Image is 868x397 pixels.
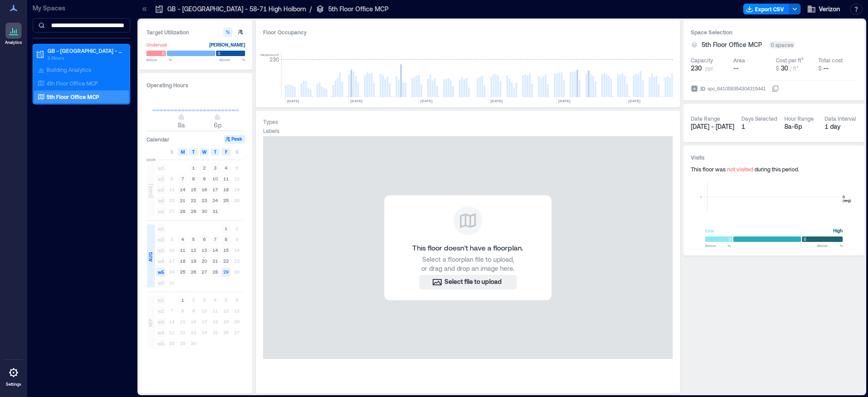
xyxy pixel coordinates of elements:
p: 5th Floor Office MCP [47,93,99,100]
text: 11 [223,176,229,181]
div: Capacity [691,57,713,64]
text: 18 [223,187,229,192]
span: -- [823,64,829,72]
span: [DATE] [147,184,154,198]
span: S [236,148,238,156]
span: $ [818,65,821,71]
text: [DATE] [558,99,571,103]
text: 13 [202,247,207,253]
button: Export CSV [743,4,789,14]
p: GB - [GEOGRAPHIC_DATA] - 58-71 High Holborn [167,5,306,14]
text: [DATE] [287,99,299,103]
span: 30 [781,64,788,72]
span: w5 [156,268,165,277]
div: This floor was during this period. [691,165,857,173]
div: Types [263,118,278,125]
div: Cost per ft² [776,57,803,64]
span: AUG [147,252,154,262]
text: 30 [202,208,207,214]
button: Peak [224,135,245,144]
span: 8a [178,121,185,129]
text: 28 [212,269,218,274]
div: Data Interval [825,115,856,122]
text: 8 [192,176,195,181]
p: 2 Floors [47,54,123,61]
div: Total cost [818,57,843,64]
span: w5 [156,207,165,216]
tspan: 0 [700,194,702,199]
div: High [833,226,843,235]
span: S [170,148,173,156]
div: Days Selected [741,115,777,122]
p: / [310,5,312,14]
text: 16 [202,187,207,192]
span: Above % [219,57,245,62]
a: Settings [3,362,24,390]
span: -- [733,64,739,72]
span: w2 [156,175,165,184]
text: 24 [212,198,218,203]
span: This floor doesn't have a floorplan. [412,242,524,253]
span: M [181,148,185,156]
span: not visited [727,166,753,172]
span: ppl [705,65,713,72]
span: Select a floorplan file to upload, or drag and drop an image here. [421,255,514,273]
text: 12 [191,247,196,253]
h3: Space Selection [691,28,857,37]
span: w1 [156,296,165,305]
text: 22 [191,198,196,203]
text: 5 [192,236,195,242]
text: 9 [203,176,206,181]
text: 18 [180,258,185,264]
span: ID [700,84,705,93]
button: Verizon [804,2,843,16]
button: Select file to upload [419,275,517,289]
span: w4 [156,196,165,205]
p: Building Analytics [47,66,91,73]
text: 20 [202,258,207,264]
text: 22 [223,258,229,264]
div: [PERSON_NAME] [209,40,245,49]
h3: Operating Hours [146,80,245,90]
text: 11 [180,247,185,253]
span: w3 [156,185,165,194]
div: Hour Range [784,115,814,122]
span: w3 [156,246,165,255]
div: 1 [741,122,777,131]
span: F [225,148,227,156]
span: w4 [156,328,165,337]
text: 8 [225,236,227,242]
text: 26 [191,269,196,274]
div: Underuse [146,40,167,49]
text: 14 [212,247,218,253]
div: Date Range [691,115,720,122]
div: Floor Occupancy [263,28,673,37]
h3: Visits [691,153,857,162]
span: w4 [156,257,165,266]
text: 19 [191,258,196,264]
text: 15 [223,247,229,253]
span: W [202,148,207,156]
p: 5th Floor Office MCP [328,5,388,14]
span: w2 [156,307,165,316]
button: IDspc_641059354304315441 [772,85,779,92]
text: 7 [214,236,217,242]
text: 28 [180,208,185,214]
text: 4 [181,236,184,242]
p: GB - [GEOGRAPHIC_DATA] - 58-71 High Holborn [47,47,123,54]
text: 1 [181,297,184,302]
text: [DATE] [420,99,433,103]
span: Below % [705,243,731,248]
text: 29 [223,269,229,274]
text: 25 [223,198,229,203]
text: 29 [191,208,196,214]
div: Low [705,226,714,235]
a: Analytics [2,20,25,48]
span: Verizon [819,5,840,14]
span: / ft² [790,65,798,71]
text: 1 [192,165,195,170]
text: [DATE] [491,99,503,103]
text: 27 [202,269,207,274]
text: 2 [203,165,206,170]
h3: Calendar [146,135,170,144]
